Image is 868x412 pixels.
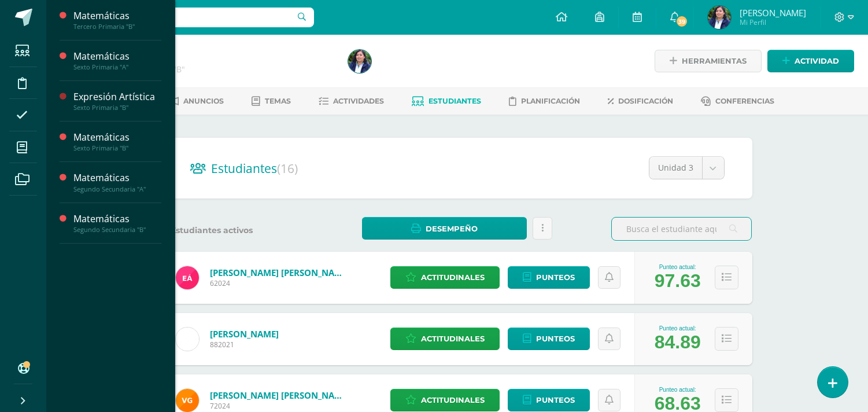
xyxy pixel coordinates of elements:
a: Actividades [319,92,384,111]
img: 66ab8de52390aa03a974d5ac249b07ff.png [176,328,199,351]
a: Dosificación [608,92,673,111]
span: Actitudinales [421,328,485,350]
input: Busca un usuario... [54,8,314,27]
div: Matemáticas [73,9,161,23]
div: Segundo Secundaria "A" [73,185,161,193]
a: Anuncios [168,92,224,111]
span: 72024 [210,401,349,411]
a: Punteos [508,266,590,289]
a: Herramientas [655,50,762,72]
span: Conferencias [715,97,774,105]
div: Punteo actual: [655,264,701,270]
a: MatemáticasSegundo Secundaria "B" [73,212,161,234]
span: 62024 [210,278,349,288]
div: Sexto Primaria "A" [73,63,161,71]
span: [PERSON_NAME] [740,7,806,19]
div: Matemáticas [73,212,161,226]
span: Punteos [536,328,575,350]
img: cc393a5ce9805ad72d48e0f4d9f74595.png [348,50,371,73]
span: Punteos [536,389,575,411]
a: Punteos [508,389,590,411]
div: Tercero Primaria "B" [73,23,161,31]
span: Herramientas [682,50,747,72]
div: 97.63 [655,270,701,292]
input: Busca el estudiante aquí... [612,218,751,240]
span: Actividades [333,97,384,105]
span: Actividad [795,50,839,72]
span: Unidad 3 [658,157,693,179]
div: Segundo Secundaria 'B' [90,64,334,75]
span: 882021 [210,340,279,350]
a: [PERSON_NAME] [210,328,279,340]
div: Matemáticas [73,131,161,144]
img: 0a5515302db1adbb01ffa152705cc840.png [176,389,199,412]
span: Estudiantes [211,160,298,176]
a: Expresión ArtísticaSexto Primaria "B" [73,90,161,112]
a: MatemáticasSexto Primaria "B" [73,131,161,152]
img: 8732f2a71893445fbc8e2f88683fd9d4.png [176,266,199,289]
span: Estudiantes [429,97,481,105]
a: [PERSON_NAME] [PERSON_NAME] [210,267,349,278]
img: cc393a5ce9805ad72d48e0f4d9f74595.png [708,6,731,29]
a: Conferencias [701,92,774,111]
span: Dosificación [618,97,673,105]
div: Segundo Secundaria "B" [73,226,161,234]
div: Matemáticas [73,171,161,185]
div: Sexto Primaria "B" [73,104,161,112]
div: Sexto Primaria "B" [73,144,161,152]
span: Punteos [536,267,575,288]
span: (16) [277,160,298,176]
label: Estudiantes activos [162,225,303,236]
div: 84.89 [655,332,701,353]
span: Actitudinales [421,389,485,411]
a: Punteos [508,328,590,350]
h1: Matemáticas [90,47,334,64]
a: Actitudinales [390,389,500,411]
a: Actitudinales [390,328,500,350]
a: MatemáticasSegundo Secundaria "A" [73,171,161,193]
span: Temas [265,97,291,105]
span: Planificación [521,97,580,105]
span: Anuncios [183,97,224,105]
a: Planificación [509,92,580,111]
a: Unidad 3 [649,157,724,179]
div: Matemáticas [73,50,161,63]
span: Actitudinales [421,267,485,288]
a: MatemáticasTercero Primaria "B" [73,9,161,31]
a: Temas [252,92,291,111]
a: Estudiantes [412,92,481,111]
a: Desempeño [362,217,527,240]
a: Actividad [767,50,854,72]
span: Mi Perfil [740,17,806,27]
a: Actitudinales [390,266,500,289]
span: 39 [675,15,688,28]
a: [PERSON_NAME] [PERSON_NAME] [210,389,349,401]
a: MatemáticasSexto Primaria "A" [73,50,161,71]
span: Desempeño [426,218,478,240]
div: Punteo actual: [655,387,701,393]
div: Expresión Artística [73,90,161,104]
div: Punteo actual: [655,325,701,332]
